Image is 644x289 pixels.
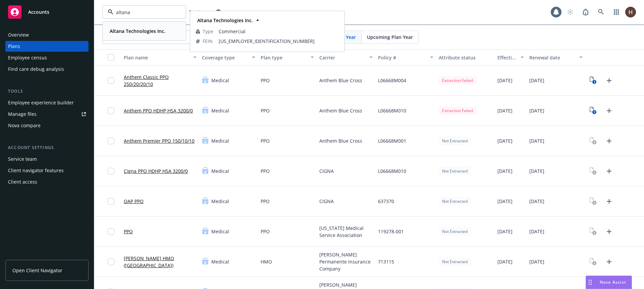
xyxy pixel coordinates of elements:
[203,38,213,45] span: FEIN
[588,105,599,116] a: View Plan Documents
[563,5,577,19] a: Start snowing
[108,107,114,114] input: Toggle Row Selected
[199,49,258,65] button: Coverage type
[219,28,339,35] span: Commercial
[319,54,365,61] div: Carrier
[110,28,165,34] strong: Altana Technologies Inc.
[375,49,436,65] button: Policy #
[594,5,608,19] a: Search
[378,77,406,84] span: L06668M004
[319,77,362,84] span: Anthem Blue Cross
[8,52,47,63] div: Employee census
[12,267,62,274] span: Open Client Navigator
[211,258,229,265] span: Medical
[5,3,89,21] a: Accounts
[261,228,270,235] span: PPO
[319,137,362,144] span: Anthem Blue Cross
[495,49,527,65] button: Effective date
[378,198,394,205] span: 637370
[319,251,373,272] span: [PERSON_NAME] Permanente Insurance Company
[5,165,89,176] a: Client navigator features
[261,167,270,175] span: PPO
[5,52,89,63] a: Employee census
[604,136,614,146] a: Upload Plan Documents
[261,137,270,144] span: PPO
[378,107,406,114] span: L06668M010
[378,258,394,265] span: 713115
[108,168,114,175] input: Toggle Row Selected
[261,54,307,61] div: Plan type
[5,144,89,151] div: Account settings
[8,97,74,108] div: Employee experience builder
[108,77,114,84] input: Toggle Row Selected
[211,228,229,235] span: Medical
[439,257,471,266] div: Not Extracted
[8,177,37,187] div: Client access
[317,49,375,65] button: Carrier
[261,77,270,84] span: PPO
[439,106,476,115] div: Extraction Failed
[5,109,89,119] a: Manage files
[124,167,188,175] a: Cigna PPO HDHP HSA 3200/0
[8,109,37,119] div: Manage files
[378,167,406,175] span: L06668M010
[529,167,544,175] span: [DATE]
[367,34,413,41] span: Upcoming Plan Year
[439,54,492,61] div: Attribute status
[588,136,599,146] a: View Plan Documents
[319,167,334,175] span: CIGNA
[319,225,373,239] span: [US_STATE] Medical Service Association
[5,97,89,108] a: Employee experience builder
[258,49,317,65] button: Plan type
[108,54,114,61] input: Select all
[211,167,229,175] span: Medical
[529,54,575,61] div: Renewal date
[219,38,339,45] span: [US_EMPLOYER_IDENTIFICATION_NUMBER]
[529,137,544,144] span: [DATE]
[261,258,272,265] span: HMO
[319,107,362,114] span: Anthem Blue Cross
[497,54,517,61] div: Effective date
[588,196,599,207] a: View Plan Documents
[588,166,599,177] a: View Plan Documents
[8,165,64,176] div: Client navigator features
[497,137,513,144] span: [DATE]
[439,167,471,175] div: Not Extracted
[439,137,471,145] div: Not Extracted
[5,177,89,187] a: Client access
[529,228,544,235] span: [DATE]
[529,258,544,265] span: [DATE]
[5,64,89,75] a: Find care debug analysis
[211,77,229,84] span: Medical
[378,228,404,235] span: 119278-001
[261,198,270,205] span: PPO
[189,9,213,15] span: Test Account
[5,41,89,52] a: Plans
[124,255,197,269] a: [PERSON_NAME] HMO ([GEOGRAPHIC_DATA])
[439,76,476,85] div: Extraction Failed
[436,49,495,65] button: Attribute status
[588,75,599,86] a: View Plan Documents
[186,8,224,15] span: Test Account
[439,227,471,236] div: Not Extracted
[497,77,513,84] span: [DATE]
[588,226,599,237] a: View Plan Documents
[604,75,614,86] a: Upload Plan Documents
[527,49,585,65] button: Renewal date
[600,279,626,285] span: Nova Assist
[579,5,592,19] a: Report a Bug
[529,198,544,205] span: [DATE]
[497,198,513,205] span: [DATE]
[5,88,89,95] div: Tools
[261,107,270,114] span: PPO
[202,54,248,61] div: Coverage type
[625,7,636,17] img: photo
[113,9,172,16] input: Filter by keyword
[610,5,623,19] a: Switch app
[497,107,513,114] span: [DATE]
[604,196,614,207] a: Upload Plan Documents
[211,198,229,205] span: Medical
[586,276,632,289] button: Nova Assist
[197,17,253,23] strong: Altana Technologies Inc.
[203,28,213,35] span: Type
